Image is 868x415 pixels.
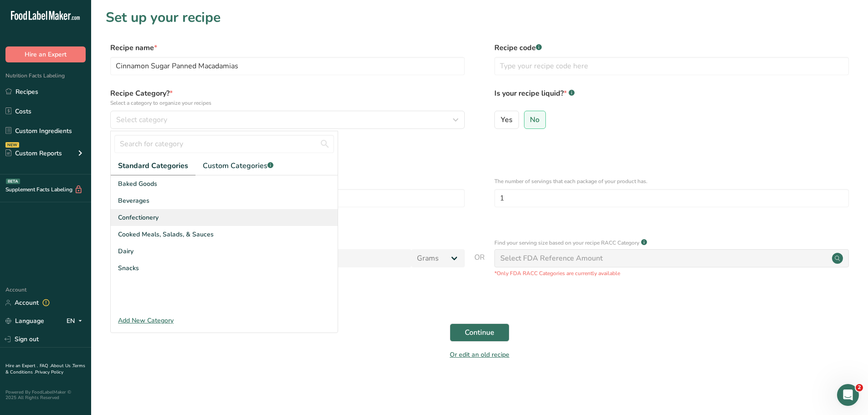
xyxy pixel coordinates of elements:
[450,323,509,342] button: Continue
[203,160,273,171] span: Custom Categories
[500,253,603,264] div: Select FDA Reference Amount
[450,350,509,359] a: Or edit an old recipe
[494,177,849,185] p: The number of servings that each package of your product has.
[111,316,338,325] div: Add New Category
[110,57,465,75] input: Type your recipe name here
[40,363,51,369] a: FAQ .
[118,246,134,256] span: Dairy
[856,384,863,391] span: 2
[118,160,188,171] span: Standard Categories
[106,7,853,28] h1: Set up your recipe
[118,213,159,222] span: Confectionery
[474,252,485,277] span: OR
[494,88,849,107] label: Is your recipe liquid?
[118,196,149,205] span: Beverages
[530,115,539,124] span: No
[5,363,85,375] a: Terms & Conditions .
[494,269,849,277] p: *Only FDA RACC Categories are currently available
[837,384,859,406] iframe: Intercom live chat
[5,149,62,158] div: Custom Reports
[5,46,86,62] button: Hire an Expert
[465,327,494,338] span: Continue
[51,363,72,369] a: About Us .
[67,316,86,327] div: EN
[110,111,465,129] button: Select category
[6,179,20,184] div: BETA
[110,42,465,53] label: Recipe name
[116,114,167,125] span: Select category
[5,363,38,369] a: Hire an Expert .
[110,99,465,107] p: Select a category to organize your recipes
[118,263,139,273] span: Snacks
[5,313,44,329] a: Language
[501,115,513,124] span: Yes
[494,57,849,75] input: Type your recipe code here
[35,369,63,375] a: Privacy Policy
[5,142,19,148] div: NEW
[114,135,334,153] input: Search for category
[5,389,86,400] div: Powered By FoodLabelMaker © 2025 All Rights Reserved
[494,239,639,247] p: Find your serving size based on your recipe RACC Category
[110,88,465,107] label: Recipe Category?
[118,179,157,189] span: Baked Goods
[494,42,849,53] label: Recipe code
[118,230,214,239] span: Cooked Meals, Salads, & Sauces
